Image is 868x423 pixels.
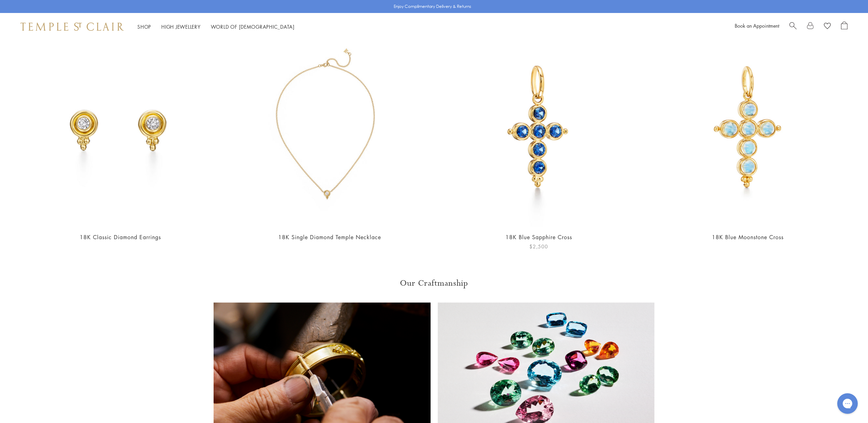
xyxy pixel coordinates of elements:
[214,278,654,289] h3: Our Craftmanship
[21,23,124,31] img: Temple St. Clair
[834,391,861,416] iframe: Gorgias live chat messenger
[824,22,831,32] a: View Wishlist
[735,22,779,29] a: Book an Appointment
[80,233,161,241] a: 18K Classic Diamond Earrings
[137,23,295,31] nav: Main navigation
[529,243,548,250] span: $2,500
[441,31,636,227] img: 18K Blue Sapphire Cross
[278,233,381,241] a: 18K Single Diamond Temple Necklace
[211,23,295,30] a: World of [DEMOGRAPHIC_DATA]World of [DEMOGRAPHIC_DATA]
[137,23,151,30] a: ShopShop
[161,23,201,30] a: High JewelleryHigh Jewellery
[650,31,845,227] img: 18K Blue Moonstone Cross
[789,22,797,32] a: Search
[394,3,471,10] p: Enjoy Complimentary Delivery & Returns
[712,233,784,241] a: 18K Blue Moonstone Cross
[23,31,218,227] img: 18K Classic Diamond Earrings
[232,31,427,227] img: 18K Single Diamond Temple Necklace
[841,22,847,32] a: Open Shopping Bag
[505,233,572,241] a: 18K Blue Sapphire Cross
